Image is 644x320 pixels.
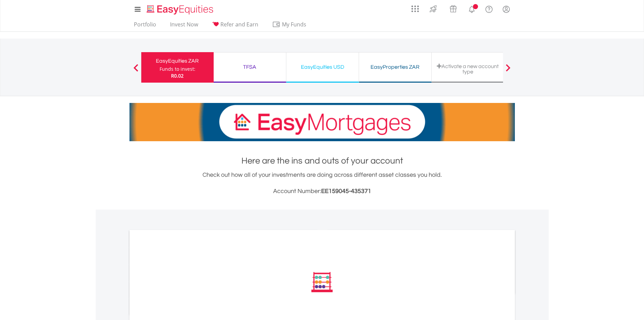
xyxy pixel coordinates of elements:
[498,2,515,17] a: My Profile
[463,2,480,15] a: Notifications
[129,187,515,196] h3: Account Number:
[480,2,498,15] a: FAQ's and Support
[448,3,459,14] img: vouchers-v2.svg
[171,72,184,79] span: R0.02
[411,5,419,13] img: grid-menu-icon.svg
[209,21,261,31] a: Refer and Earn
[129,170,515,196] div: Check out how all of your investments are doing across different asset classes you hold.
[443,2,463,14] a: Vouchers
[436,63,500,74] div: Activate a new account type
[160,66,195,72] div: Funds to invest:
[272,20,316,29] span: My Funds
[167,21,201,31] a: Invest Now
[428,3,439,14] img: thrive-v2.svg
[144,2,216,15] a: Home page
[145,56,210,66] div: EasyEquities ZAR
[129,155,515,167] h1: Here are the ins and outs of your account
[218,62,282,72] div: TFSA
[220,21,258,28] span: Refer and Earn
[129,103,515,141] img: EasyMortage Promotion Banner
[407,2,423,13] a: AppsGrid
[145,4,216,15] img: EasyEquities_Logo.png
[290,62,355,72] div: EasyEquities USD
[321,188,371,194] span: EE159045-435371
[363,62,427,72] div: EasyProperties ZAR
[131,21,159,31] a: Portfolio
